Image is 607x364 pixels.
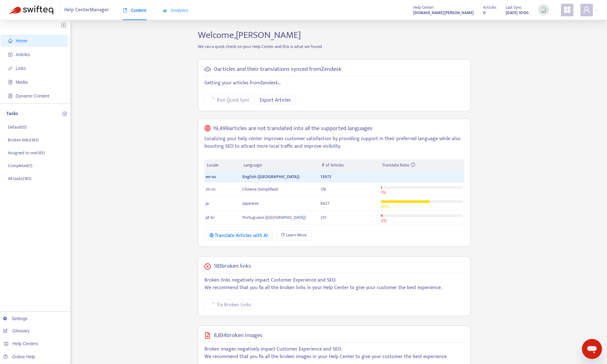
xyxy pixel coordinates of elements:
span: Content [123,8,146,13]
button: Run Quick Sync [204,95,251,105]
div: Translate Articles with AI [209,232,268,240]
span: Home [16,38,27,43]
p: Broken links ( 183 ) [8,137,39,143]
span: 8427 [320,200,330,207]
span: Links [16,66,26,71]
span: Japanese [242,200,259,207]
span: English ([GEOGRAPHIC_DATA]) [242,173,299,180]
span: Help Centers [13,341,38,346]
span: file-image [8,80,13,84]
span: pt-br [206,214,215,221]
span: loading [209,97,215,103]
span: Learn More [286,232,307,239]
span: 331 [320,214,326,221]
div: Translate Ratio [382,162,461,169]
span: Last Sync [506,4,522,11]
span: global [204,125,211,132]
span: Help Center [413,4,434,11]
th: Language [241,159,319,171]
p: Assigned to me ( 183 ) [8,150,45,156]
span: appstore [563,6,571,13]
button: Translate Articles with AI [204,230,273,240]
button: Export Articles [255,95,296,105]
span: 60 % [381,203,389,210]
span: Chinese (Simplified) [242,186,278,193]
span: Run Quick Sync [217,96,250,104]
span: loading [209,301,215,307]
span: Dynamic Content [16,93,49,98]
span: ja [206,200,209,207]
strong: [DATE] 10:00 [506,9,529,16]
span: Welcome, [PERSON_NAME] [198,27,301,43]
img: Swifteq [9,6,53,14]
span: Articles [483,4,496,11]
p: Completed ( 1 ) [8,162,32,169]
span: Export Articles [260,96,291,104]
button: Fix Broken Links [204,299,251,309]
span: link [8,66,13,71]
span: cloud-sync [204,66,211,72]
p: We ran a quick check on your Help Center and this is what we found [193,43,475,50]
th: # of Articles [319,159,380,171]
span: Analytics [163,8,188,13]
a: Glossary [3,328,29,333]
p: Default ( 0 ) [8,124,27,130]
span: file-image [204,332,211,339]
p: Getting your articles from Zendesk ... [204,79,464,87]
span: 176 [320,186,326,193]
strong: [DOMAIN_NAME][PERSON_NAME] [413,9,474,16]
th: Locale [204,159,241,171]
a: Learn More [276,230,312,240]
a: Settings [3,316,28,321]
p: All tasks ( 183 ) [8,175,31,182]
h5: 8,834 broken images [214,332,262,339]
span: 1 % [381,189,386,196]
span: container [8,94,13,98]
span: Fix Broken Links [217,301,251,309]
span: plus-circle [62,112,67,116]
span: Portuguese ([GEOGRAPHIC_DATA]) [242,214,306,221]
p: Broken links negatively impact Customer Experience and SEO. We recommend that you fix all the bro... [204,277,464,292]
img: sync_loading.0b5143dde30e3a21642e.gif [540,6,547,14]
p: Localizing your help center improves customer satisfaction by providing support in their preferre... [204,135,464,150]
strong: 0 [483,9,486,16]
span: home [8,39,13,43]
span: close-circle [204,263,211,270]
a: Online Help [3,354,35,359]
span: Media [16,80,28,85]
span: zh-cn [206,186,215,193]
span: account-book [8,52,13,57]
a: [DOMAIN_NAME][PERSON_NAME] [413,9,474,16]
iframe: メッセージングウィンドウを開くボタン [582,339,602,359]
h5: 183 broken links [214,263,251,270]
h5: 0 articles and their translations synced from Zendesk [214,66,341,73]
h5: 19,499 articles are not translated into all the supported languages [213,125,372,132]
span: 2 % [381,217,387,224]
span: Articles [16,52,30,57]
span: Help Center Manager [64,4,109,16]
p: Tasks [6,110,18,118]
span: book [123,8,127,13]
span: en-us [206,173,216,180]
span: user [583,6,590,13]
span: area-chart [163,8,167,13]
span: 13972 [320,173,331,180]
p: Broken images negatively impact Customer Experience and SEO. We recommend that you fix all the br... [204,346,464,361]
